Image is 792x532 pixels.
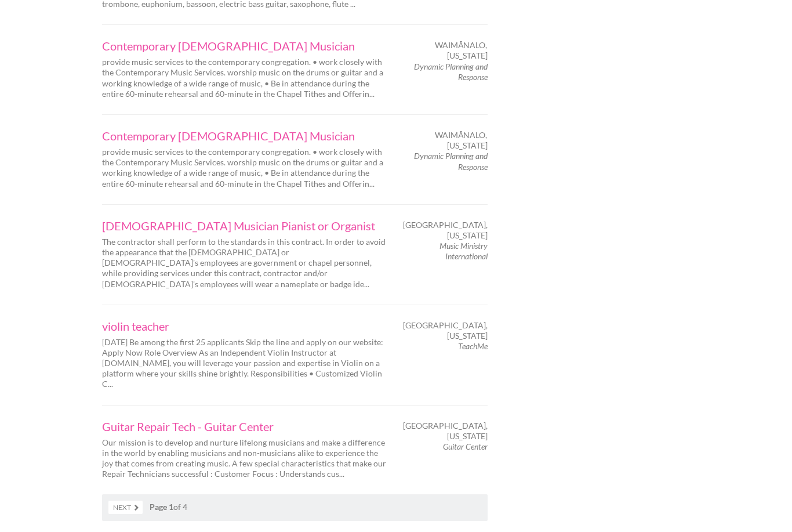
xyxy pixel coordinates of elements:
[102,320,386,332] a: violin teacher
[414,151,488,171] em: Dynamic Planning and Response
[406,40,488,61] span: Waimānalo, [US_STATE]
[102,147,386,189] p: provide music services to the contemporary congregation. • work closely with the Contemporary Mus...
[102,494,488,521] nav: of 4
[102,40,386,52] a: Contemporary [DEMOGRAPHIC_DATA] Musician
[102,57,386,99] p: provide music services to the contemporary congregation. • work closely with the Contemporary Mus...
[414,61,488,82] em: Dynamic Planning and Response
[102,437,386,480] p: Our mission is to develop and nurture lifelong musicians and make a difference in the world by en...
[403,421,488,441] span: [GEOGRAPHIC_DATA], [US_STATE]
[150,502,173,512] strong: Page 1
[403,220,488,241] span: [GEOGRAPHIC_DATA], [US_STATE]
[102,237,386,289] p: The contractor shall perform to the standards in this contract. In order to avoid the appearance ...
[102,130,386,142] a: Contemporary [DEMOGRAPHIC_DATA] Musician
[406,130,488,151] span: Waimānalo, [US_STATE]
[439,241,488,261] em: Music Ministry International
[102,220,386,231] a: [DEMOGRAPHIC_DATA] Musician Pianist or Organist
[108,501,143,514] a: Next
[102,337,386,390] p: [DATE] Be among the first 25 applicants Skip the line and apply on our website: Apply Now Role Ov...
[102,421,386,432] a: Guitar Repair Tech - Guitar Center
[458,341,488,351] em: TeachMe
[403,320,488,341] span: [GEOGRAPHIC_DATA], [US_STATE]
[443,441,488,451] em: Guitar Center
